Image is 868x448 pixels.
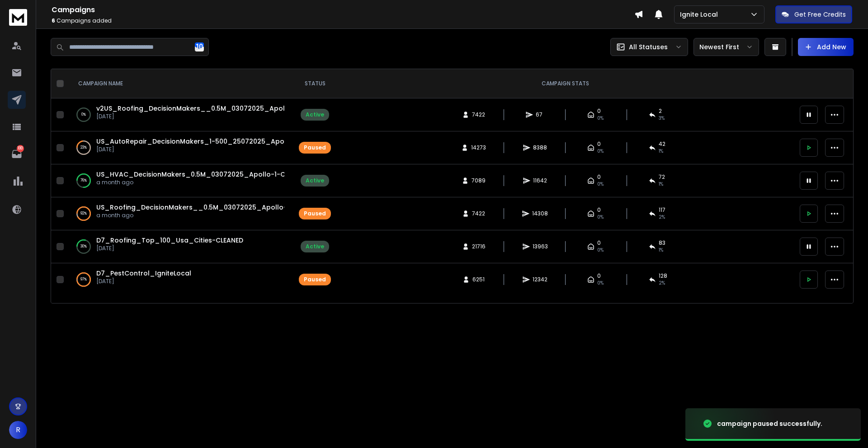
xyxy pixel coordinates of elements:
span: 8388 [533,144,547,151]
span: 0% [597,247,604,254]
a: D7_PestControl_IgniteLocal [96,269,191,278]
p: a month ago [96,212,284,219]
span: 72 [659,173,665,181]
div: Active [306,177,324,184]
p: a month ago [96,179,284,186]
td: 92%US_Roofing_DecisionMakers__0.5M_03072025_Apollo-CLEANEDa month ago [67,197,293,230]
p: 97 % [80,275,87,284]
span: 0 [597,272,601,280]
span: 0% [597,148,604,155]
td: 30%D7_Roofing_Top_100_Usa_Cities-CLEANED[DATE] [67,230,293,263]
p: [DATE] [96,245,243,252]
span: 7422 [472,111,485,118]
span: 83 [659,239,665,247]
span: 67 [536,111,545,118]
span: 0 [597,239,601,247]
p: Ignite Local [680,10,722,19]
div: Active [306,243,324,250]
div: Active [306,111,324,118]
span: 14273 [471,144,486,151]
th: CAMPAIGN NAME [67,69,293,98]
span: 12342 [533,276,547,283]
td: 23%US_AutoRepair_DecisionMakers_1-500_25072025_Apollo-CLEANED[DATE] [67,131,293,164]
span: 117 [659,206,665,214]
button: R [9,421,27,439]
span: 7422 [472,210,485,217]
p: [DATE] [96,278,191,285]
p: 92 % [80,209,87,218]
a: 100 [8,145,26,163]
span: 6251 [472,276,485,283]
a: v2US_Roofing_DecisionMakers__0.5M_03072025_Apollo-CLEANED [96,104,322,113]
span: 2 [659,107,662,115]
p: [DATE] [96,146,284,153]
span: 7089 [472,177,486,184]
p: All Statuses [629,42,668,51]
h1: Campaigns [52,5,634,15]
span: 0% [597,214,604,221]
span: 0 [597,173,601,181]
span: 2 % [659,280,665,287]
div: Paused [304,144,326,151]
p: 100 [17,145,24,152]
span: 128 [659,272,667,280]
span: 11642 [533,177,547,184]
p: Get Free Credits [794,10,846,19]
a: US_HVAC_DecisionMakers_0.5M_03072025_Apollo-1-CLEANEDREOON [96,170,330,179]
p: 76 % [80,176,87,185]
span: 1 % [659,181,663,188]
p: [DATE] [96,113,284,120]
span: 3 % [659,115,665,122]
span: 1 % [659,148,663,155]
button: Newest First [693,38,759,56]
span: 13963 [533,243,548,250]
span: 0% [597,181,604,188]
button: Add New [798,38,854,56]
span: 0 [597,206,601,214]
span: 42 [659,140,665,148]
span: 1 % [659,247,663,254]
span: 6 [52,17,55,24]
th: STATUS [293,69,336,98]
p: 30 % [80,242,87,251]
th: CAMPAIGN STATS [336,69,794,98]
span: 0% [597,115,604,122]
span: 0 [597,107,601,115]
div: Paused [304,276,326,283]
div: campaign paused successfully. [717,419,822,428]
a: US_Roofing_DecisionMakers__0.5M_03072025_Apollo-CLEANED [96,203,315,212]
span: 14308 [532,210,548,217]
td: 76%US_HVAC_DecisionMakers_0.5M_03072025_Apollo-1-CLEANEDREOONa month ago [67,164,293,197]
span: 2 % [659,214,665,221]
span: 21716 [472,243,486,250]
span: 0 [597,140,601,148]
p: Campaigns added [52,17,634,24]
td: 97%D7_PestControl_IgniteLocal[DATE] [67,263,293,296]
div: Paused [304,210,326,217]
a: D7_Roofing_Top_100_Usa_Cities-CLEANED [96,236,243,245]
p: 0 % [81,110,86,119]
p: 23 % [80,143,87,152]
a: US_AutoRepair_DecisionMakers_1-500_25072025_Apollo-CLEANED [96,137,324,146]
td: 0%v2US_Roofing_DecisionMakers__0.5M_03072025_Apollo-CLEANED[DATE] [67,98,293,131]
span: 0% [597,280,604,287]
button: Get Free Credits [775,5,852,23]
img: logo [9,9,27,26]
